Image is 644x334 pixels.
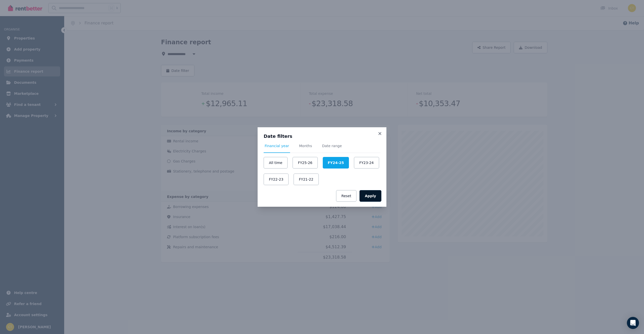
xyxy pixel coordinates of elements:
[323,157,349,169] button: FY24-25
[627,317,639,329] div: Open Intercom Messenger
[264,157,288,169] button: All time
[265,143,289,148] span: Financial year
[336,190,356,202] button: Reset
[359,190,381,202] button: Apply
[299,143,312,148] span: Months
[322,143,342,148] span: Date range
[294,174,318,185] button: FY21-22
[264,143,380,153] nav: Tabs
[354,157,379,169] button: FY23-24
[264,133,380,139] h3: Date filters
[264,174,289,185] button: FY22-23
[293,157,317,169] button: FY25-26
